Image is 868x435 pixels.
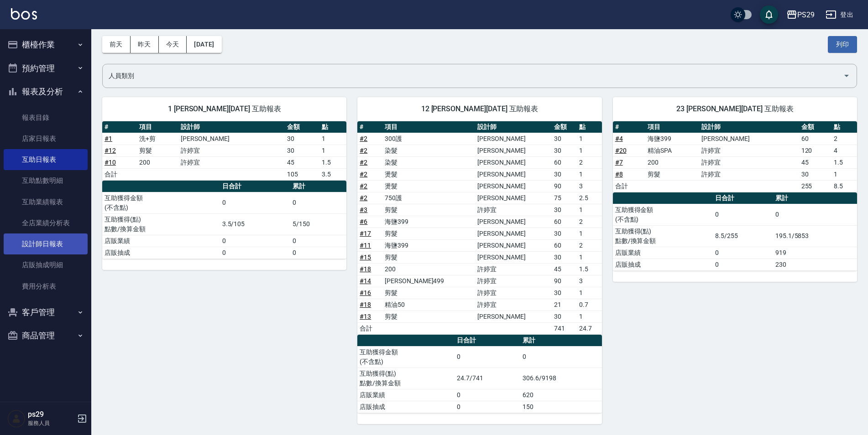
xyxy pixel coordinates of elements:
span: 1 [PERSON_NAME][DATE] 互助報表 [113,104,335,114]
td: 60 [799,133,831,145]
td: 30 [552,251,577,263]
td: 剪髮 [382,228,475,239]
img: Person [7,409,26,428]
th: 累計 [773,192,857,204]
td: 互助獲得(點) 點數/換算金額 [613,225,713,247]
td: 互助獲得金額 (不含點) [102,192,220,213]
td: [PERSON_NAME] [475,192,552,204]
a: 設計師日報表 [4,233,88,254]
td: 店販抽成 [613,259,713,270]
td: 200 [645,156,699,168]
table: a dense table [613,121,857,192]
td: 0 [773,204,857,225]
th: 金額 [285,121,319,133]
a: #18 [360,265,371,273]
td: 0 [220,247,290,259]
td: 0 [713,204,773,225]
a: #18 [360,301,371,308]
a: #16 [360,289,371,296]
td: 741 [552,322,577,334]
td: [PERSON_NAME] [475,228,552,239]
td: 1 [577,287,602,299]
button: Open [839,68,854,83]
button: 客戶管理 [4,300,88,324]
td: 染髮 [382,156,475,168]
td: [PERSON_NAME]499 [382,275,475,287]
td: 許婷宜 [475,204,552,216]
td: [PERSON_NAME] [475,311,552,322]
td: [PERSON_NAME] [178,133,285,145]
td: 剪髮 [645,168,699,180]
td: 2 [577,239,602,251]
a: #11 [360,242,371,249]
td: 1 [577,311,602,322]
td: 919 [773,247,857,259]
td: 合計 [613,180,645,192]
td: 許婷宜 [699,168,799,180]
button: PS29 [783,5,818,24]
td: 90 [552,275,577,287]
h5: ps29 [28,410,74,419]
td: 0 [455,389,520,401]
a: #2 [360,147,367,154]
td: 3 [577,275,602,287]
a: 店家日報表 [4,128,88,149]
a: #2 [360,194,367,202]
td: 許婷宜 [475,263,552,275]
img: Logo [11,8,37,20]
th: 日合計 [713,192,773,204]
td: 30 [552,287,577,299]
td: 合計 [357,322,382,334]
td: 店販抽成 [357,401,455,413]
td: 24.7/741 [455,368,520,389]
button: 櫃檯作業 [4,33,88,57]
td: 許婷宜 [475,299,552,311]
td: 剪髮 [382,287,475,299]
td: 店販業績 [613,247,713,259]
td: 30 [552,204,577,216]
th: 金額 [552,121,577,133]
th: 日合計 [220,181,290,192]
a: #12 [105,147,116,154]
td: 30 [799,168,831,180]
td: 1 [577,204,602,216]
td: 互助獲得(點) 點數/換算金額 [102,213,220,235]
a: #20 [615,147,627,154]
td: 1.5 [577,263,602,275]
a: 費用分析表 [4,276,88,297]
th: 設計師 [178,121,285,133]
td: 60 [552,239,577,251]
button: 今天 [159,36,187,53]
td: 2.5 [577,192,602,204]
td: 店販業績 [357,389,455,401]
a: #4 [615,135,623,142]
th: 累計 [290,181,346,192]
button: 登出 [822,6,857,23]
a: 店販抽成明細 [4,254,88,275]
span: 12 [PERSON_NAME][DATE] 互助報表 [368,104,591,114]
td: 200 [137,156,179,168]
th: # [357,121,382,133]
td: 0 [290,192,346,213]
td: [PERSON_NAME] [475,145,552,156]
a: 報表目錄 [4,107,88,128]
th: 點 [577,121,602,133]
td: [PERSON_NAME] [475,156,552,168]
td: 120 [799,145,831,156]
a: #10 [105,159,116,166]
td: 0 [713,247,773,259]
td: 30 [285,145,319,156]
a: #13 [360,313,371,320]
td: [PERSON_NAME] [475,180,552,192]
td: 許婷宜 [475,287,552,299]
td: 許婷宜 [178,156,285,168]
td: 0 [220,192,290,213]
td: 30 [552,228,577,239]
button: 前天 [102,36,131,53]
table: a dense table [357,335,601,413]
td: 0 [713,259,773,270]
td: 3.5/105 [220,213,290,235]
th: 設計師 [699,121,799,133]
td: 1 [319,133,347,145]
td: 30 [552,168,577,180]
